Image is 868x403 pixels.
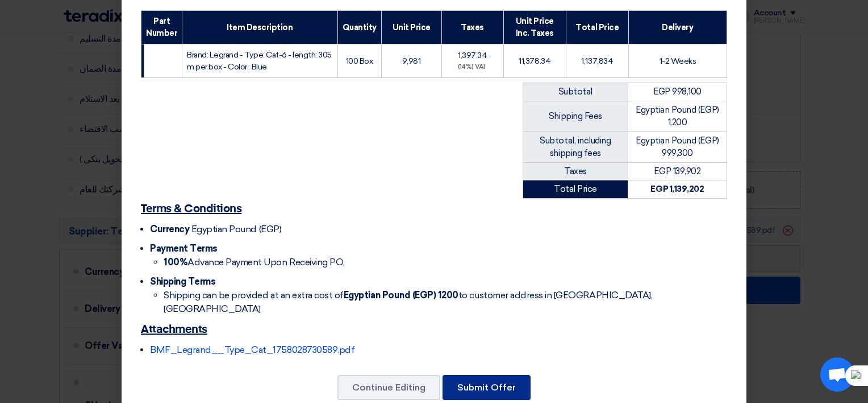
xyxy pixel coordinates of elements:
span: Advance Payment Upon Receiving PO, [164,257,345,268]
th: Unit Price [381,11,441,44]
u: Attachments [141,324,207,335]
span: Shipping Terms [150,276,215,287]
strong: Egyptian Pound (EGP) 1200 [344,290,458,301]
th: Taxes [441,11,503,44]
u: Terms & Conditions [141,203,241,215]
span: Egyptian Pound (EGP) [191,224,281,235]
button: Continue Editing [337,375,440,400]
span: Egyptian Pound (EGP) 1,200 [636,105,719,128]
td: Taxes [523,162,628,180]
td: Total Price [523,180,628,199]
span: Payment Terms [150,243,218,254]
td: Subtotal, including shipping fees [523,131,628,162]
span: 1,137,834 [581,56,613,66]
td: EGP 998,100 [628,83,727,101]
th: Total Price [566,11,628,44]
th: Item Description [182,11,338,44]
li: Shipping can be provided at an extra cost of to customer address in [GEOGRAPHIC_DATA], [GEOGRAPHI... [164,289,727,316]
th: Delivery [628,11,727,44]
span: 1,397.34 [458,51,487,60]
th: Unit Price Inc. Taxes [503,11,566,44]
span: Brand: Legrand - Type: Cat-6 - length: 305 m per box - Color : Blue [187,50,332,72]
th: Part Number [141,11,182,44]
span: 11,378.34 [519,56,550,66]
strong: EGP 1,139,202 [650,184,704,194]
a: BMF_Legrand__Type_Cat_1758028730589.pdf [150,344,354,355]
strong: 100% [164,257,187,268]
span: 100 Box [346,56,373,66]
div: (14%) VAT [446,63,499,72]
span: Currency [150,224,189,235]
div: Open chat [820,357,854,392]
button: Submit Offer [443,375,531,400]
td: Shipping Fees [523,101,628,131]
span: EGP 139,902 [654,166,700,176]
th: Quantity [337,11,381,44]
span: 9,981 [402,56,421,66]
span: Egyptian Pound (EGP) 999,300 [636,135,719,159]
span: 1-2 Weeks [660,56,696,66]
td: Subtotal [523,83,628,101]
